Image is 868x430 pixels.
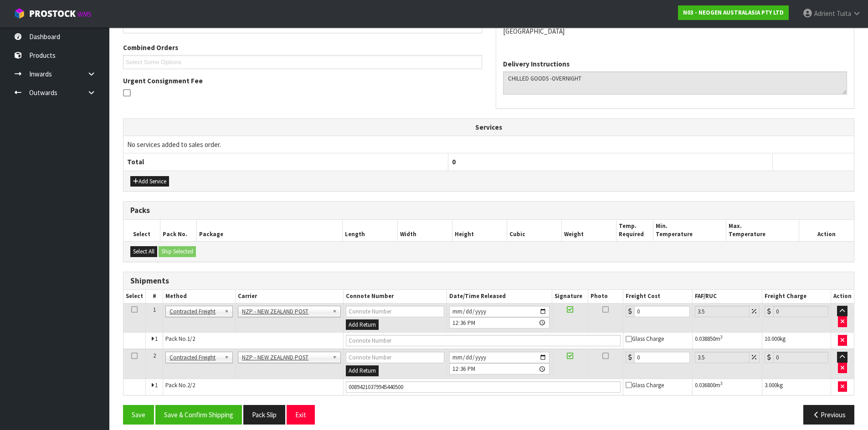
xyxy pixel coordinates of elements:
[153,306,156,314] span: 1
[452,157,456,166] span: 0
[346,306,444,317] input: Connote Number
[503,59,570,69] label: Delivery Instructions
[14,8,25,19] img: cube-alt.png
[242,306,328,317] span: NZP - NEW ZEALAND POST
[765,335,780,343] span: 10.000
[169,306,221,317] span: Contracted Freight
[616,220,653,241] th: Temp. Required
[130,206,847,215] h3: Packs
[588,290,623,303] th: Photo
[720,380,723,386] sup: 3
[507,220,562,241] th: Cubic
[562,220,616,241] th: Weight
[346,352,444,363] input: Connote Number
[692,333,762,349] td: m
[123,220,160,241] th: Select
[346,365,379,376] button: Add Return
[346,335,621,346] input: Connote Number
[236,290,343,303] th: Carrier
[803,405,854,425] button: Previous
[196,220,343,241] th: Package
[626,381,664,389] span: Glass Charge
[634,306,689,317] input: Freight Cost
[837,9,851,18] span: Tuita
[123,290,146,303] th: Select
[762,290,831,303] th: Freight Charge
[720,334,723,340] sup: 3
[123,136,854,153] td: No services added to sales order.
[77,10,92,19] small: WMS
[287,405,315,425] button: Exit
[130,176,169,187] button: Add Service
[762,333,831,349] td: kg
[160,220,196,241] th: Pack No.
[123,43,178,52] label: Combined Orders
[773,306,828,317] input: Freight Charge
[765,381,777,389] span: 3.000
[634,352,689,363] input: Freight Cost
[29,8,76,20] span: ProStock
[552,290,588,303] th: Signature
[343,290,447,303] th: Connote Number
[155,405,242,425] button: Save & Confirm Shipping
[155,335,158,343] span: 1
[346,381,621,393] input: Connote Number
[243,405,285,425] button: Pack Slip
[163,290,236,303] th: Method
[626,335,664,343] span: Glass Charge
[343,220,397,241] th: Length
[692,290,762,303] th: FAF/RUC
[146,290,163,303] th: #
[159,246,196,257] button: Ship Selected
[695,335,715,343] span: 0.038850
[397,220,452,241] th: Width
[695,352,750,363] input: Freight Adjustment
[123,76,203,86] label: Urgent Consignment Fee
[831,290,854,303] th: Action
[762,379,831,395] td: kg
[242,352,328,363] span: NZP - NEW ZEALAND POST
[678,5,789,20] a: N03 - NEOGEN AUSTRALASIA PTY LTD
[155,381,158,389] span: 1
[814,9,835,18] span: Adrient
[773,352,828,363] input: Freight Charge
[123,119,854,136] th: Services
[683,9,784,16] strong: N03 - NEOGEN AUSTRALASIA PTY LTD
[153,352,156,359] span: 2
[452,220,507,241] th: Height
[123,153,448,171] th: Total
[123,405,154,425] button: Save
[623,290,692,303] th: Freight Cost
[653,220,726,241] th: Min. Temperature
[726,220,799,241] th: Max. Temperature
[346,319,379,330] button: Add Return
[187,335,195,343] span: 1/2
[447,290,552,303] th: Date/Time Released
[163,333,344,349] td: Pack No.
[169,352,221,363] span: Contracted Freight
[163,379,344,395] td: Pack No.
[187,381,195,389] span: 2/2
[130,246,157,257] button: Select All
[130,277,847,285] h3: Shipments
[695,381,715,389] span: 0.036800
[692,379,762,395] td: m
[799,220,854,241] th: Action
[695,306,750,317] input: Freight Adjustment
